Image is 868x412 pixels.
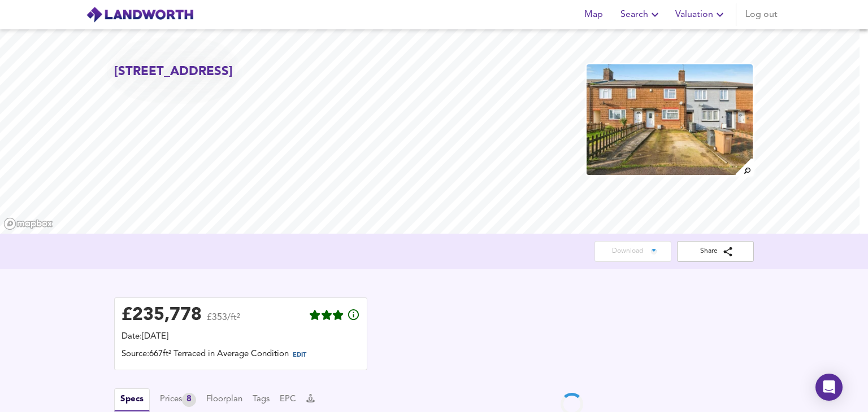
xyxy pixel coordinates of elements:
[580,7,607,23] span: Map
[160,393,196,407] div: Prices
[745,7,778,23] span: Log out
[182,393,196,407] div: 8
[675,7,727,23] span: Valuation
[741,3,782,26] button: Log out
[3,217,53,230] a: Mapbox homepage
[677,241,754,262] button: Share
[686,246,745,257] span: Share
[114,63,233,81] h2: [STREET_ADDRESS]
[585,63,754,176] img: property
[815,374,843,401] div: Open Intercom Messenger
[620,7,662,23] span: Search
[160,393,196,407] button: Prices8
[121,307,202,324] div: £ 235,778
[121,331,360,343] div: Date: [DATE]
[280,393,296,406] button: EPC
[293,352,306,358] span: EDIT
[121,348,360,363] div: Source: 667ft² Terraced in Average Condition
[114,388,150,411] button: Specs
[253,393,270,406] button: Tags
[734,157,754,177] img: search
[206,393,242,406] button: Floorplan
[575,3,611,26] button: Map
[207,313,240,330] span: £353/ft²
[616,3,666,26] button: Search
[86,6,194,23] img: logo
[671,3,731,26] button: Valuation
